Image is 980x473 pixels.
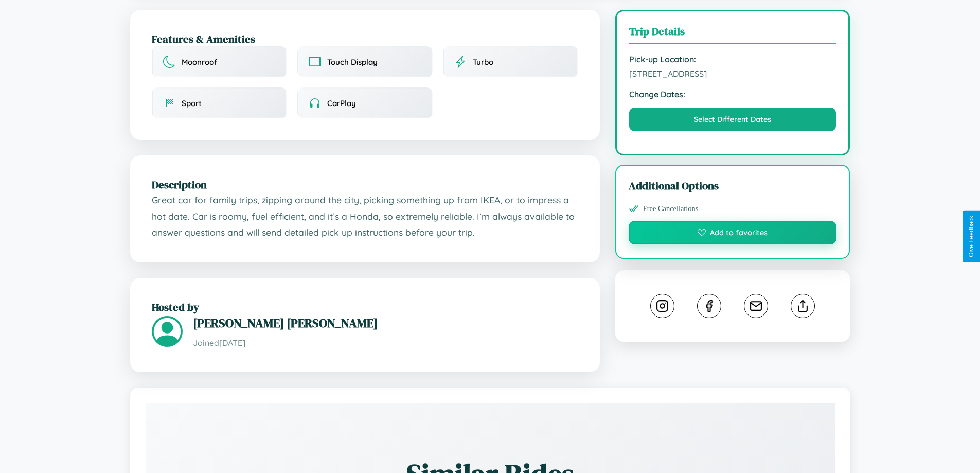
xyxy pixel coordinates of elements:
[152,192,578,241] p: Great car for family trips, zipping around the city, picking something up from IKEA, or to impres...
[473,57,493,67] span: Turbo
[643,204,699,213] span: Free Cancellations
[629,24,836,44] h3: Trip Details
[629,54,836,64] strong: Pick-up Location:
[629,108,836,131] button: Select Different Dates
[327,57,378,67] span: Touch Display
[327,98,356,108] span: CarPlay
[182,98,202,108] span: Sport
[152,31,578,46] h2: Features & Amenities
[193,314,578,331] h3: [PERSON_NAME] [PERSON_NAME]
[193,336,578,351] p: Joined [DATE]
[182,57,217,67] span: Moonroof
[629,221,837,244] button: Add to favorites
[629,89,836,99] strong: Change Dates:
[629,68,836,79] span: [STREET_ADDRESS]
[629,178,837,193] h3: Additional Options
[152,300,578,314] h2: Hosted by
[152,177,578,192] h2: Description
[968,216,975,257] div: Give Feedback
